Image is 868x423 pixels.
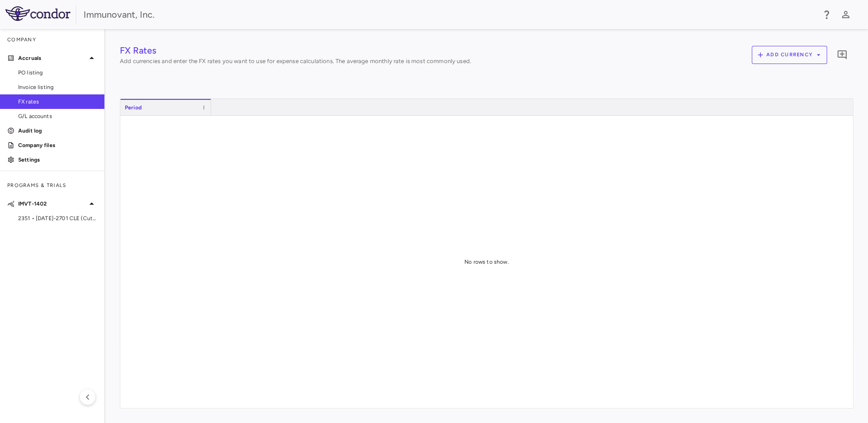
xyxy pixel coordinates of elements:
span: 2351 • [DATE]-2701 CLE (Cutaneous [MEDICAL_DATA]) [18,214,97,222]
span: G/L accounts [18,112,97,120]
img: logo-full-SnFGN8VE.png [5,6,70,21]
button: Add comment [834,47,850,63]
span: Period [125,104,142,111]
p: Audit log [18,127,97,135]
p: Add currencies and enter the FX rates you want to use for expense calculations. The average month... [120,57,471,65]
div: Immunovant, Inc. [84,8,815,21]
h4: FX Rates [120,44,471,57]
button: Add currency [752,46,827,64]
p: IMVT-1402 [18,200,86,208]
span: FX rates [18,98,97,106]
p: Settings [18,156,97,164]
span: Invoice listing [18,83,97,91]
svg: Add comment [837,49,848,60]
p: Accruals [18,54,86,62]
p: Company files [18,141,97,149]
span: PO listing [18,69,97,77]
